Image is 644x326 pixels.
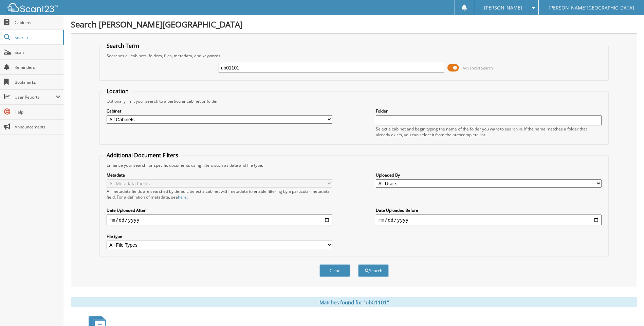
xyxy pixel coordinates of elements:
label: Metadata [107,172,332,178]
div: Searches all cabinets, folders, files, metadata, and keywords [103,53,605,59]
span: Cabinets [15,20,60,25]
label: Date Uploaded After [107,207,332,213]
div: Enhance your search for specific documents using filters such as date and file type. [103,162,605,168]
legend: Search Term [103,42,143,49]
label: Uploaded By [376,172,602,178]
span: Announcements [15,124,60,130]
button: Clear [319,264,350,277]
span: Search [15,35,59,40]
span: [PERSON_NAME] [484,6,522,10]
div: Optionally limit your search to a particular cabinet or folder [103,98,605,104]
span: Reminders [15,64,60,70]
span: Help [15,109,60,115]
input: end [376,215,602,225]
a: here [178,194,187,200]
legend: Location [103,87,132,95]
label: File type [107,233,332,239]
label: Date Uploaded Before [376,207,602,213]
img: scan123-logo-white.svg [7,3,58,12]
h1: Search [PERSON_NAME][GEOGRAPHIC_DATA] [71,19,637,30]
div: Matches found for "ub01101" [71,297,637,307]
span: User Reports [15,94,56,100]
legend: Additional Document Filters [103,151,182,159]
span: [PERSON_NAME][GEOGRAPHIC_DATA] [549,6,634,10]
div: All metadata fields are searched by default. Select a cabinet with metadata to enable filtering b... [107,188,332,200]
span: Advanced Search [463,65,493,70]
span: Scan [15,49,60,55]
span: Bookmarks [15,79,60,85]
label: Cabinet [107,108,332,114]
div: Select a cabinet and begin typing the name of the folder you want to search in. If the name match... [376,126,602,138]
input: start [107,215,332,225]
button: Search [358,264,389,277]
label: Folder [376,108,602,114]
